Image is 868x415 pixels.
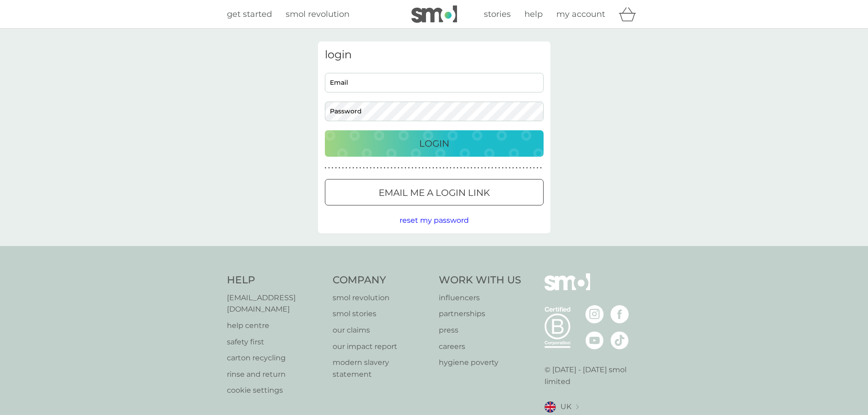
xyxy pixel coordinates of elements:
[325,48,544,61] h3: login
[439,166,441,170] p: ●
[379,185,490,200] p: Email me a login link
[325,130,544,157] button: Login
[537,166,539,170] p: ●
[286,9,349,19] span: smol revolution
[419,136,449,151] p: Login
[576,405,579,410] img: select a new location
[439,273,521,287] h4: Work With Us
[529,166,531,170] p: ●
[345,166,347,170] p: ●
[342,166,344,170] p: ●
[380,166,382,170] p: ●
[495,166,497,170] p: ●
[227,292,324,315] a: [EMAIL_ADDRESS][DOMAIN_NAME]
[540,166,542,170] p: ●
[384,166,385,170] p: ●
[544,401,556,413] img: UK flag
[335,166,337,170] p: ●
[439,308,521,320] p: partnerships
[429,166,431,170] p: ●
[439,357,521,369] a: hygiene poverty
[415,166,417,170] p: ●
[611,305,629,323] img: visit the smol Facebook page
[227,273,324,287] h4: Help
[325,166,327,170] p: ●
[325,179,544,205] button: Email me a login link
[363,166,365,170] p: ●
[457,166,458,170] p: ●
[373,166,375,170] p: ●
[509,166,511,170] p: ●
[387,166,389,170] p: ●
[411,166,413,170] p: ●
[333,341,430,353] a: our impact report
[611,331,629,349] img: visit the smol Tiktok page
[227,8,272,21] a: get started
[446,166,448,170] p: ●
[360,166,361,170] p: ●
[227,369,324,380] a: rinse and return
[453,166,455,170] p: ●
[411,5,457,23] img: smol
[474,166,476,170] p: ●
[333,308,430,320] a: smol stories
[398,166,400,170] p: ●
[516,166,518,170] p: ●
[333,324,430,336] a: our claims
[227,9,272,19] span: get started
[400,215,469,226] button: reset my password
[524,8,543,21] a: help
[286,8,349,21] a: smol revolution
[488,166,490,170] p: ●
[401,166,403,170] p: ●
[492,166,493,170] p: ●
[227,320,324,332] a: help centre
[227,352,324,364] p: carton recycling
[533,166,535,170] p: ●
[439,341,521,353] a: careers
[333,292,430,304] a: smol revolution
[524,9,543,19] span: help
[526,166,528,170] p: ●
[408,166,410,170] p: ●
[512,166,514,170] p: ●
[432,166,434,170] p: ●
[405,166,406,170] p: ●
[227,336,324,348] a: safety first
[339,166,340,170] p: ●
[484,166,486,170] p: ●
[426,166,427,170] p: ●
[400,216,469,225] span: reset my password
[439,292,521,304] a: influencers
[498,166,500,170] p: ●
[478,166,479,170] p: ●
[227,384,324,396] a: cookie settings
[586,305,604,323] img: visit the smol Instagram page
[390,166,392,170] p: ●
[366,166,368,170] p: ●
[544,364,642,387] p: © [DATE] - [DATE] smol limited
[586,331,604,349] img: visit the smol Youtube page
[394,166,396,170] p: ●
[377,166,379,170] p: ●
[484,8,511,21] a: stories
[332,166,334,170] p: ●
[505,166,507,170] p: ●
[560,401,571,413] span: UK
[471,166,473,170] p: ●
[460,166,462,170] p: ●
[349,166,351,170] p: ●
[544,273,590,304] img: smol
